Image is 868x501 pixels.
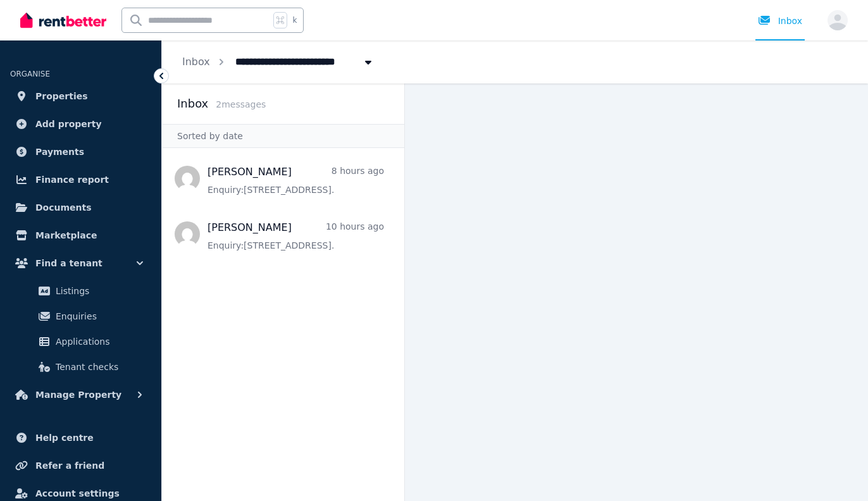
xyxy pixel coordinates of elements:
a: Marketplace [10,223,151,248]
span: Tenant checks [56,359,141,374]
a: [PERSON_NAME]10 hours agoEnquiry:[STREET_ADDRESS]. [208,220,384,252]
button: Manage Property [10,382,151,407]
a: Documents [10,195,151,220]
div: Sorted by date [162,124,404,148]
h2: Inbox [177,95,208,113]
span: Payments [35,144,84,159]
button: Find a tenant [10,250,151,276]
span: Finance report [35,172,109,187]
span: Help centre [35,430,94,445]
div: Inbox [758,15,802,27]
span: Applications [56,334,141,349]
span: Marketplace [35,228,97,243]
nav: Breadcrumb [162,40,395,83]
a: Finance report [10,167,151,192]
span: Documents [35,200,92,215]
nav: Message list [162,148,404,501]
a: Enquiries [15,304,146,329]
a: Inbox [182,56,210,68]
span: Properties [35,89,88,104]
span: Manage Property [35,387,121,402]
a: Tenant checks [15,354,146,380]
img: RentBetter [20,11,106,30]
a: [PERSON_NAME]8 hours agoEnquiry:[STREET_ADDRESS]. [208,164,384,196]
span: Enquiries [56,309,141,324]
span: k [292,15,297,25]
span: Refer a friend [35,458,104,473]
a: Payments [10,139,151,164]
span: ORGANISE [10,70,50,78]
span: 2 message s [216,99,266,109]
span: Add property [35,116,102,132]
a: Help centre [10,425,151,450]
a: Properties [10,83,151,109]
span: Account settings [35,486,120,501]
a: Listings [15,278,146,304]
a: Applications [15,329,146,354]
a: Add property [10,111,151,137]
span: Find a tenant [35,256,102,271]
span: Listings [56,283,141,299]
a: Refer a friend [10,453,151,478]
